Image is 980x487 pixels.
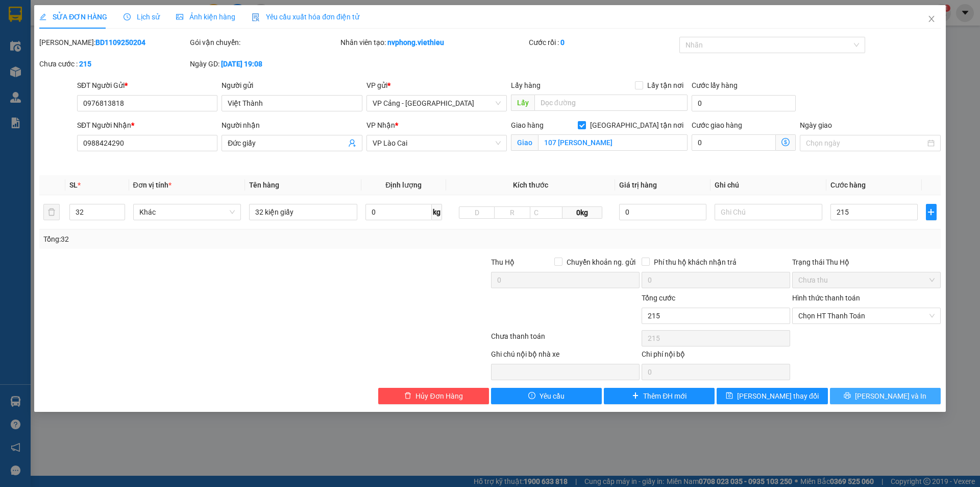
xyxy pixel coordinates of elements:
[643,390,687,402] span: Thêm ĐH mới
[190,58,338,69] div: Ngày GD:
[926,204,937,220] button: plus
[222,80,362,91] div: Người gửi
[538,134,688,151] input: Giao tận nơi
[692,134,776,151] input: Cước giao hàng
[491,388,602,404] button: exclamation-circleYêu cầu
[373,96,501,111] span: VP Cảng - Hà Nội
[800,121,832,129] label: Ngày giao
[62,32,113,54] strong: PHIẾU GỬI HÀNG
[830,388,941,404] button: printer[PERSON_NAME] và In
[39,37,188,48] div: [PERSON_NAME]:
[792,294,860,302] label: Hình thức thanh toán
[432,204,442,220] span: kg
[562,206,602,219] span: 0kg
[366,121,395,129] span: VP Nhận
[792,257,941,268] div: Trạng thái Thu Hộ
[844,392,851,400] span: printer
[855,390,926,402] span: [PERSON_NAME] và In
[222,120,362,131] div: Người nhận
[619,181,657,189] span: Giá trị hàng
[252,13,359,21] span: Yêu cầu xuất hóa đơn điện tử
[726,392,733,400] span: save
[43,234,378,245] div: Tổng: 32
[710,175,827,195] th: Ghi chú
[562,257,640,268] span: Chuyển khoản ng. gửi
[642,294,675,302] span: Tổng cước
[692,95,796,111] input: Cước lấy hàng
[77,120,217,131] div: SĐT Người Nhận
[459,206,495,219] input: D
[490,331,641,349] div: Chưa thanh toán
[530,206,562,219] input: C
[39,58,188,69] div: Chưa cước :
[39,13,107,21] span: SỬA ĐƠN HÀNG
[717,388,827,404] button: save[PERSON_NAME] thay đổi
[415,390,462,402] span: Hủy Đơn Hàng
[366,80,507,91] div: VP gửi
[39,13,46,20] span: edit
[176,13,183,20] span: picture
[77,80,217,91] div: SĐT Người Gửi
[129,50,189,60] span: BD1109250204
[249,204,357,220] input: VD: Bàn, Ghế
[642,349,790,364] div: Chi phí nội bộ
[650,257,741,268] span: Phí thu hộ khách nhận trả
[139,204,235,220] span: Khác
[692,121,742,129] label: Cước giao hàng
[692,81,738,89] label: Cước lấy hàng
[586,120,688,131] span: [GEOGRAPHIC_DATA] tận nơi
[511,134,538,151] span: Giao
[513,181,548,189] span: Kích thước
[511,81,541,89] span: Lấy hàng
[798,272,935,288] span: Chưa thu
[534,95,688,111] input: Dọc đường
[632,392,639,400] span: plus
[604,388,715,404] button: plusThêm ĐH mới
[529,37,677,48] div: Cước rồi :
[927,15,936,23] span: close
[806,137,925,149] input: Ngày giao
[221,60,262,68] b: [DATE] 19:08
[528,392,535,400] span: exclamation-circle
[917,5,946,34] button: Close
[190,37,338,48] div: Gói vận chuyển:
[70,64,115,80] strong: 02143888555, 0243777888
[404,392,411,400] span: delete
[560,38,565,47] b: 0
[798,308,935,323] span: Chọn HT Thanh Toán
[373,135,501,151] span: VP Lào Cai
[6,26,45,65] img: logo
[387,38,444,47] b: nvphong.viethieu
[43,204,60,220] button: delete
[133,181,171,189] span: Đơn vị tính
[378,388,489,404] button: deleteHủy Đơn Hàng
[494,206,530,219] input: R
[176,13,235,21] span: Ảnh kiện hàng
[830,181,866,189] span: Cước hàng
[781,138,790,146] span: dollar-circle
[491,349,640,364] div: Ghi chú nội bộ nhà xe
[737,390,819,402] span: [PERSON_NAME] thay đổi
[511,95,534,111] span: Lấy
[60,56,104,72] strong: TĐ chuyển phát:
[348,139,356,147] span: user-add
[95,38,145,47] b: BD1109250204
[540,390,565,402] span: Yêu cầu
[511,121,544,129] span: Giao hàng
[385,181,422,189] span: Định lượng
[124,13,160,21] span: Lịch sử
[79,60,91,68] b: 215
[491,258,514,266] span: Thu Hộ
[69,181,78,189] span: SL
[252,13,260,21] img: icon
[63,8,112,30] strong: VIỆT HIẾU LOGISTIC
[340,37,527,48] div: Nhân viên tạo:
[249,181,279,189] span: Tên hàng
[643,80,688,91] span: Lấy tận nơi
[715,204,823,220] input: Ghi Chú
[124,13,131,20] span: clock-circle
[926,208,936,216] span: plus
